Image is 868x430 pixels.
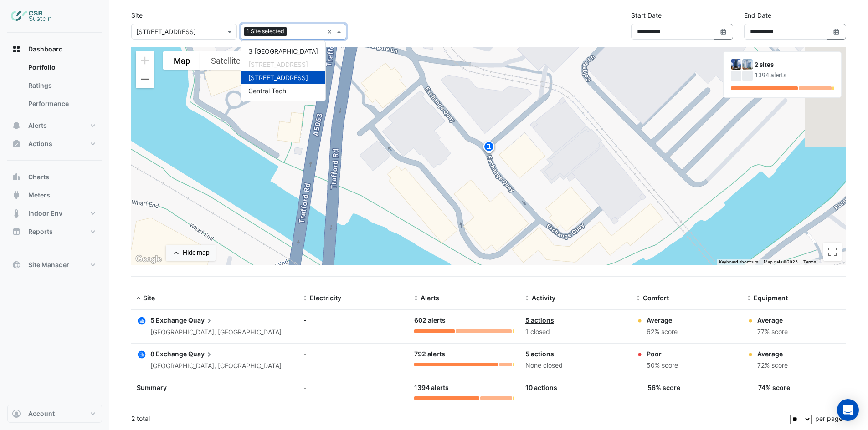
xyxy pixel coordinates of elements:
[414,349,514,359] div: 792 alerts
[815,415,842,422] span: per page
[12,227,21,236] app-icon: Reports
[150,316,187,324] span: 5 Exchange
[742,59,753,70] img: 8 Exchange Quay
[744,10,771,20] label: End Date
[248,47,318,55] span: 3 [GEOGRAPHIC_DATA]
[163,51,200,70] button: Show street map
[200,51,251,70] button: Show satellite imagery
[414,383,514,393] div: 1394 alerts
[136,70,154,88] button: Zoom out
[150,327,282,338] div: [GEOGRAPHIC_DATA], [GEOGRAPHIC_DATA]
[7,186,102,204] button: Meters
[12,121,21,130] app-icon: Alerts
[525,360,626,371] div: None closed
[28,121,47,130] span: Alerts
[7,116,102,135] button: Alerts
[421,294,439,302] span: Alerts
[28,45,63,54] span: Dashboard
[764,259,798,264] span: Map data ©2025
[183,248,210,258] div: Hide map
[7,58,102,116] div: Dashboard
[28,260,69,269] span: Site Manager
[28,191,50,200] span: Meters
[754,294,788,302] span: Equipment
[823,243,842,261] button: Toggle fullscreen view
[143,294,155,302] span: Site
[150,361,282,371] div: [GEOGRAPHIC_DATA], [GEOGRAPHIC_DATA]
[303,315,404,325] div: -
[7,223,102,241] button: Reports
[12,209,21,218] app-icon: Indoor Env
[719,28,728,35] fa-icon: Select Date
[248,74,308,81] span: [STREET_ADDRESS]
[7,405,102,423] button: Account
[12,172,21,182] app-icon: Charts
[525,327,626,337] div: 1 closed
[28,209,62,218] span: Indoor Env
[643,294,669,302] span: Comfort
[12,45,21,54] app-icon: Dashboard
[7,204,102,223] button: Indoor Env
[7,40,102,58] button: Dashboard
[21,76,102,95] a: Ratings
[28,172,49,182] span: Charts
[166,245,216,261] button: Hide map
[188,349,214,359] span: Quay
[137,384,167,391] span: Summary
[647,383,680,392] div: 56% score
[532,294,555,302] span: Activity
[647,360,678,371] div: 50% score
[134,253,164,265] img: Google
[757,315,788,325] div: Average
[12,260,21,269] app-icon: Site Manager
[244,27,287,36] span: 1 Site selected
[131,10,143,20] label: Site
[647,327,678,337] div: 62% score
[755,71,834,80] div: 1394 alerts
[7,168,102,186] button: Charts
[525,350,554,358] a: 5 actions
[327,27,334,36] span: Clear
[303,383,404,392] div: -
[21,58,102,76] a: Portfolio
[837,399,859,421] div: Open Intercom Messenger
[647,349,678,359] div: Poor
[719,259,758,265] button: Keyboard shortcuts
[21,95,102,113] a: Performance
[7,135,102,153] button: Actions
[12,139,21,148] app-icon: Actions
[803,259,816,264] a: Terms (opens in new tab)
[131,407,788,430] div: 2 total
[28,139,52,148] span: Actions
[12,191,21,200] app-icon: Meters
[631,10,662,20] label: Start Date
[134,253,164,265] a: Open this area in Google Maps (opens a new window)
[482,140,496,156] img: site-pin.svg
[731,59,741,70] img: 5 Exchange Quay
[188,315,214,325] span: Quay
[28,227,53,236] span: Reports
[755,60,834,70] div: 2 sites
[310,294,341,302] span: Electricity
[525,316,554,324] a: 5 actions
[241,41,325,101] div: Options List
[832,28,841,35] fa-icon: Select Date
[757,327,788,337] div: 77% score
[414,315,514,326] div: 602 alerts
[7,256,102,274] button: Site Manager
[11,7,52,25] img: Company Logo
[757,360,788,371] div: 72% score
[28,409,55,418] span: Account
[758,383,790,392] div: 74% score
[248,61,308,68] span: [STREET_ADDRESS]
[647,315,678,325] div: Average
[525,383,626,392] div: 10 actions
[757,349,788,359] div: Average
[248,87,286,95] span: Central Tech
[136,51,154,70] button: Zoom in
[150,350,187,358] span: 8 Exchange
[303,349,404,359] div: -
